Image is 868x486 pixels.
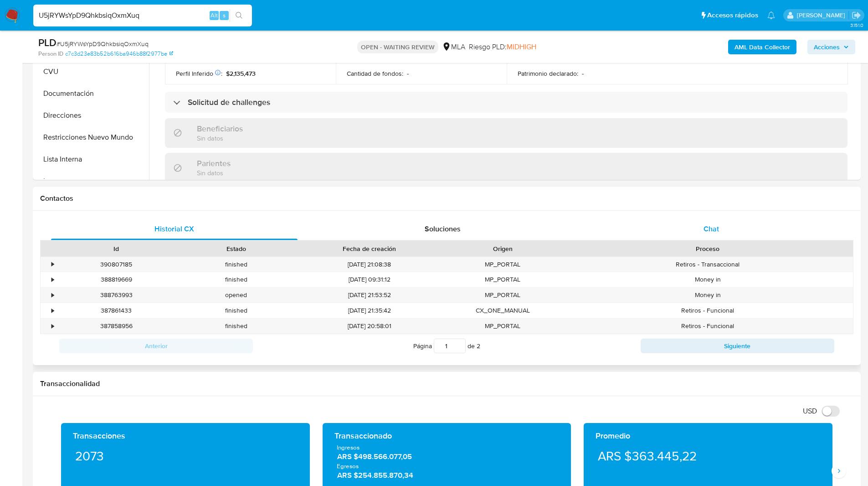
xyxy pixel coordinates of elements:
[303,244,437,253] div: Fecha de creación
[230,9,248,22] button: search-icon
[850,21,863,29] span: 3.151.0
[443,257,563,272] div: MP_PORTAL
[59,339,253,353] button: Anterior
[563,319,853,334] div: Retiros - Funcional
[176,303,296,318] div: finished
[183,244,290,253] div: Estado
[176,319,296,334] div: finished
[56,39,149,48] span: # U5jRYWsYpD9QhkbsiqOxmXuq
[35,170,149,192] button: Items
[728,40,796,54] button: AML Data Collector
[38,50,63,58] b: Person ID
[814,40,840,54] span: Acciones
[154,224,194,234] span: Historial CX
[223,11,226,20] span: s
[165,118,847,148] div: BeneficiariosSin datos
[197,134,243,142] p: Sin datos
[407,69,409,78] p: -
[704,224,719,234] span: Chat
[63,244,170,253] div: Id
[563,257,853,272] div: Retiros - Transaccional
[443,272,563,287] div: MP_PORTAL
[197,124,243,134] h3: Beneficiarios
[56,319,176,334] div: 387858956
[165,153,847,183] div: ParientesSin datos
[40,379,853,388] h1: Transaccionalidad
[296,287,443,303] div: [DATE] 21:53:52
[65,50,173,58] a: c7c3d23e83b52b616ba946b88f2977be
[197,168,231,177] p: Sin datos
[347,69,403,78] p: Cantidad de fondos :
[641,339,834,353] button: Siguiente
[35,61,149,83] button: CVU
[51,275,54,284] div: •
[797,11,848,20] p: matiasagustin.white@mercadolibre.com
[56,287,176,303] div: 388763993
[35,148,149,170] button: Lista Interna
[707,10,758,20] span: Accesos rápidos
[35,126,149,148] button: Restricciones Nuevo Mundo
[165,92,847,113] div: Solicitud de challenges
[296,272,443,287] div: [DATE] 09:31:12
[734,40,790,54] b: AML Data Collector
[477,341,480,350] span: 2
[176,272,296,287] div: finished
[518,69,578,78] p: Patrimonio declarado :
[176,257,296,272] div: finished
[56,272,176,287] div: 388819669
[507,42,536,52] span: MIDHIGH
[35,105,149,126] button: Direcciones
[176,287,296,303] div: opened
[188,97,270,107] h3: Solicitud de challenges
[357,41,438,53] p: OPEN - WAITING REVIEW
[226,69,256,78] span: $2,135,473
[56,303,176,318] div: 387861433
[563,303,853,318] div: Retiros - Funcional
[852,10,861,20] a: Salir
[563,287,853,303] div: Money in
[442,42,465,52] div: MLA
[197,158,231,168] h3: Parientes
[51,306,54,315] div: •
[296,303,443,318] div: [DATE] 21:35:42
[211,11,218,20] span: Alt
[38,35,56,50] b: PLD
[563,272,853,287] div: Money in
[443,287,563,303] div: MP_PORTAL
[296,319,443,334] div: [DATE] 20:58:01
[56,257,176,272] div: 390807185
[40,194,853,203] h1: Contactos
[51,322,54,330] div: •
[767,11,775,19] a: Notificaciones
[51,260,54,269] div: •
[425,224,461,234] span: Soluciones
[443,319,563,334] div: MP_PORTAL
[443,303,563,318] div: CX_ONE_MANUAL
[469,42,536,52] span: Riesgo PLD:
[582,69,584,78] p: -
[35,83,149,105] button: Documentación
[413,339,480,353] span: Página de
[51,291,54,299] div: •
[296,257,443,272] div: [DATE] 21:08:38
[449,244,556,253] div: Origen
[569,244,847,253] div: Proceso
[176,69,222,78] p: Perfil Inferido :
[807,40,855,54] button: Acciones
[33,10,252,21] input: Buscar usuario o caso...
